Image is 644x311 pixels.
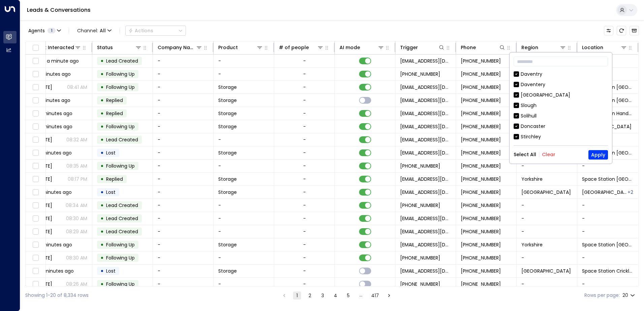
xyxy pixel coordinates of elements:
span: Following Up [106,254,135,261]
td: - [153,107,214,120]
div: Status [97,43,142,51]
div: - [303,176,306,182]
span: +4474900244900 [461,215,501,222]
div: - [303,58,306,64]
td: - [214,133,274,146]
div: Company Name [158,43,202,51]
span: leads@space-station.co.uk [400,241,451,248]
span: leads@space-station.co.uk [400,189,451,196]
td: - [153,278,214,290]
td: - [153,265,214,277]
span: Refresh [617,26,626,35]
span: leads@space-station.co.uk [400,84,451,91]
div: Region [521,43,538,51]
p: 08:32 AM [66,136,87,143]
span: 11 minutes ago [36,97,70,104]
a: Leads & Conversations [27,6,91,14]
span: Lead Created [106,202,138,209]
span: Space Station Wakefield [582,176,633,182]
button: Select All [514,152,536,157]
span: Following Up [106,84,135,91]
span: +447787257979 [461,97,501,104]
td: - [153,173,214,185]
td: - [153,212,214,225]
div: - [303,123,306,130]
div: Daventery [514,81,608,88]
div: Doncaster [514,123,608,130]
span: Toggle select row [31,136,40,144]
div: • [100,252,104,264]
td: - [577,160,638,172]
div: Last Interacted [36,43,81,51]
div: - [303,149,306,156]
span: Following Up [106,123,135,130]
div: • [100,226,104,237]
button: page 1 [293,291,301,300]
td: - [577,278,638,290]
button: Go to page 4 [331,291,340,300]
div: • [100,213,104,224]
span: leads@space-station.co.uk [400,215,451,222]
span: +447458331963 [400,71,440,77]
div: • [100,200,104,211]
span: Toggle select row [31,254,40,262]
span: 24 minutes ago [36,268,74,274]
span: +447458331963 [461,71,501,77]
div: Product [218,43,238,51]
p: 08:35 AM [66,163,87,169]
span: half a minute ago [36,58,79,64]
div: Phone [461,43,506,51]
span: Toggle select row [31,201,40,210]
span: 9 minutes ago [36,71,71,77]
span: 15 minutes ago [36,189,72,196]
button: Actions [125,26,186,36]
button: Go to page 5 [344,291,352,300]
span: leads@space-station.co.uk [400,123,451,130]
td: - [214,199,274,212]
td: - [153,133,214,146]
div: Status [97,43,113,51]
button: Channel:All [74,26,114,35]
div: 20 [622,290,636,300]
div: - [303,163,306,169]
div: • [100,265,104,277]
span: Lead Created [106,215,138,222]
span: 19 minutes ago [36,241,72,248]
span: Lead Created [106,58,138,64]
div: - [303,97,306,104]
span: +447398283422 [461,136,501,143]
div: • [100,68,104,80]
span: Agents [28,28,45,33]
span: Replied [106,97,123,104]
td: - [517,160,577,172]
td: - [153,68,214,80]
div: Doncaster [521,123,545,130]
div: Solihull [514,112,608,119]
td: - [214,160,274,172]
div: Solihull [521,112,537,119]
span: +447465826856 [400,281,440,287]
p: 08:34 AM [66,202,87,209]
div: Stirchley [521,133,541,140]
button: Go to page 3 [319,291,327,300]
span: Toggle select row [31,228,40,236]
button: Archived Leads [630,26,639,35]
span: leads@space-station.co.uk [400,176,451,182]
span: Toggle select row [31,149,40,157]
div: • [100,134,104,145]
div: - [303,136,306,143]
span: Toggle select row [31,162,40,170]
p: 08:30 AM [66,254,87,261]
span: Toggle select row [31,83,40,92]
td: - [517,212,577,225]
td: - [153,199,214,212]
span: +447742579340 [461,254,501,261]
button: Go to page 2 [306,291,314,300]
span: Toggle select row [31,109,40,118]
button: Customize [604,26,613,35]
span: All [100,28,106,33]
p: 08:29 AM [66,228,87,235]
div: • [100,121,104,132]
span: +447465826856 [461,268,501,274]
td: - [517,278,577,290]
